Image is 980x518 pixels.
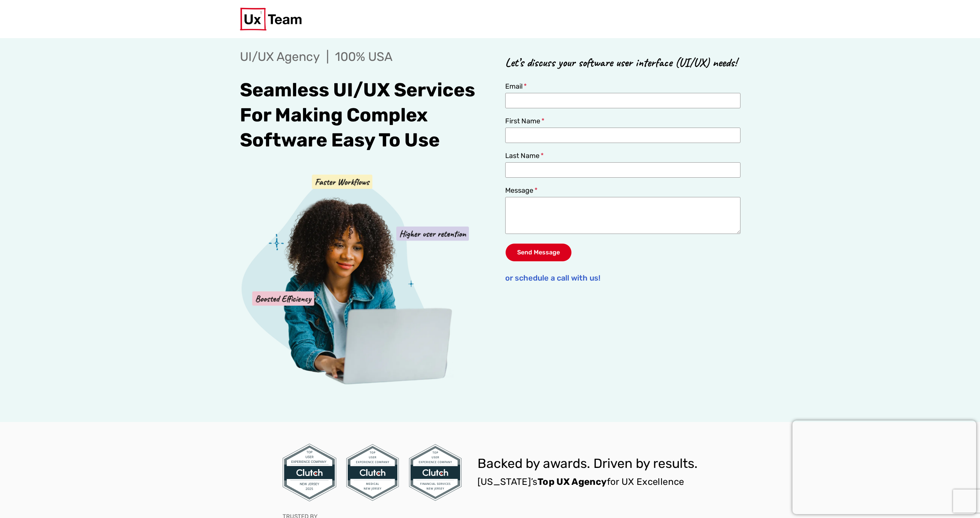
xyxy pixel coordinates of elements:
img: Clutch top user experience company for medical in New Jersey [346,444,399,501]
img: Clutch top user experience company in New Jersey [283,444,337,501]
img: UX Team [240,8,302,30]
iframe: Popup CTA [792,420,976,514]
strong: Top UX Agency [538,476,607,487]
span: Send Message [517,249,560,256]
span: or schedule a call with us! [505,274,600,282]
p: UI/UX Agency | 100% USA [240,47,484,66]
label: First Name [505,118,545,128]
label: Email [505,83,527,93]
label: Message [505,187,538,197]
img: Clutch top user experience company for financial services in New Jersey [409,444,462,501]
label: Last Name [505,152,544,162]
form: Contact Us [505,83,740,271]
a: or schedule a call with us! [505,268,600,288]
button: Send Message [505,243,572,262]
p: Let’s discuss your software user interface (UI/UX) needs! [505,54,740,72]
p: [US_STATE]’s for UX Excellence [477,476,698,488]
span: Backed by awards. Driven by results. [477,456,698,471]
h1: Seamless UI/UX Services For Making Complex Software Easy To Use [240,77,484,153]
